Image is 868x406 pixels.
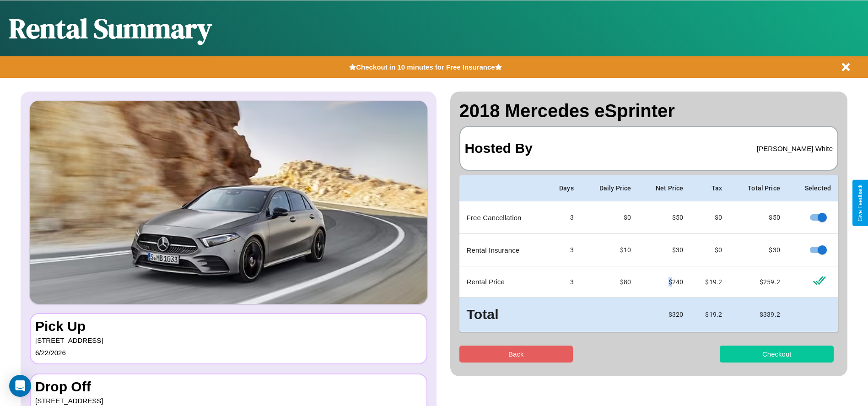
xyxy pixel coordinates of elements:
[467,244,538,256] p: Rental Insurance
[638,266,690,298] td: $ 240
[467,276,538,288] p: Rental Price
[581,266,638,298] td: $ 80
[35,346,422,359] p: 6 / 22 / 2026
[638,201,690,234] td: $ 50
[35,319,422,334] h3: Pick Up
[729,266,787,298] td: $ 259.2
[581,175,638,201] th: Daily Price
[545,234,581,266] td: 3
[729,201,787,234] td: $ 50
[467,211,538,224] p: Free Cancellation
[545,201,581,234] td: 3
[638,298,690,332] td: $ 320
[638,175,690,201] th: Net Price
[729,234,787,266] td: $ 30
[787,175,838,201] th: Selected
[459,101,839,121] h2: 2018 Mercedes eSprinter
[545,266,581,298] td: 3
[35,334,422,346] p: [STREET_ADDRESS]
[459,346,573,363] button: Back
[690,201,729,234] td: $0
[690,234,729,266] td: $0
[581,234,638,266] td: $10
[35,379,422,395] h3: Drop Off
[690,266,729,298] td: $ 19.2
[465,131,533,165] h3: Hosted By
[545,175,581,201] th: Days
[690,298,729,332] td: $ 19.2
[638,234,690,266] td: $ 30
[9,375,31,397] div: Open Intercom Messenger
[757,142,833,155] p: [PERSON_NAME] White
[690,175,729,201] th: Tax
[729,298,787,332] td: $ 339.2
[356,63,495,71] b: Checkout in 10 minutes for Free Insurance
[9,10,212,47] h1: Rental Summary
[467,305,538,325] h3: Total
[720,346,834,363] button: Checkout
[857,184,863,222] div: Give Feedback
[581,201,638,234] td: $0
[459,175,839,332] table: simple table
[729,175,787,201] th: Total Price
